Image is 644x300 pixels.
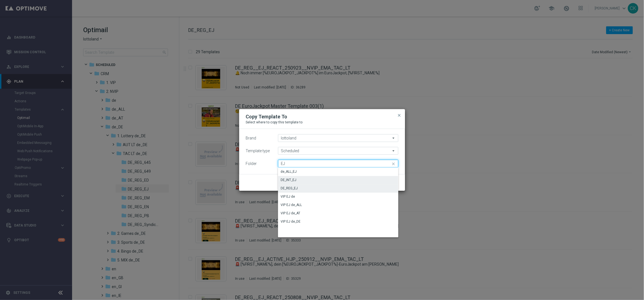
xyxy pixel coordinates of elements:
div: VIP EJ de [281,194,295,199]
div: Press SPACE to select this row. [278,218,398,226]
div: VIP EJ de_DE [281,219,301,224]
div: VIP EJ de_ALL [281,202,302,207]
div: DE_INT_EJ [281,177,297,182]
div: Press SPACE to select this row. [278,201,398,209]
label: Folder [246,161,257,166]
div: VIP EJ de_AT [281,211,301,216]
div: Press SPACE to select this row. [278,193,398,201]
label: Brand [246,136,256,141]
div: Press SPACE to select this row. [278,176,398,184]
i: arrow_drop_down [391,147,397,154]
div: Press SPACE to select this row. [278,168,398,176]
i: arrow_drop_down [391,134,397,142]
span: close [397,113,402,118]
div: Press SPACE to select this row. [278,209,398,218]
input: Quick find [278,160,398,167]
h2: Copy Template To [246,113,287,120]
p: Select where to copy this template to [246,120,398,124]
label: Template type [246,149,270,153]
div: Press SPACE to deselect this row. [278,184,398,193]
div: de_ALL_EJ [281,169,297,174]
div: DE_REG_EJ [281,186,298,191]
i: close [391,160,397,168]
